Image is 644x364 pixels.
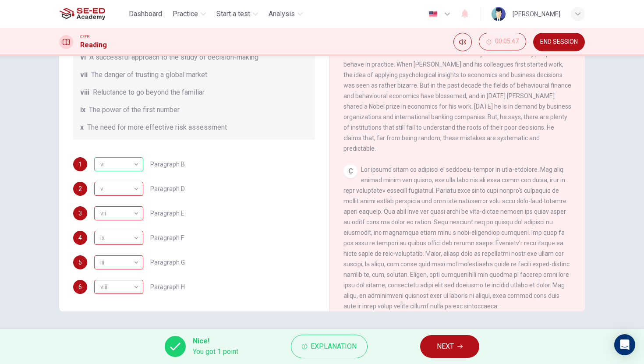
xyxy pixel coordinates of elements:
span: x [80,122,84,133]
h1: Reading [80,40,107,50]
span: 5 [78,259,82,265]
div: iii [94,250,140,275]
span: Paragraph G [150,259,185,265]
button: NEXT [420,335,479,358]
div: viii [94,231,143,245]
span: 3 [78,210,82,216]
div: vi [94,157,143,171]
span: 00:05:47 [495,38,519,45]
span: Paragraph D [150,186,185,192]
div: i [94,255,143,269]
div: Open Intercom Messenger [614,334,635,355]
span: The power of the first number [89,105,180,115]
span: Paragraph H [150,284,185,290]
span: Practice [173,9,198,19]
span: Explanation [311,340,357,353]
span: A successful approach to the study of decision-making [89,52,258,63]
button: Practice [169,6,209,22]
span: 1 [78,161,82,167]
span: viii [80,87,89,98]
span: Start a test [216,9,250,19]
button: Start a test [213,6,262,22]
div: iv [94,280,143,294]
span: Paragraph E [150,210,184,216]
span: 6 [78,284,82,290]
a: SE-ED Academy logo [59,5,125,23]
div: iii [94,206,143,220]
span: Nice! [193,336,238,346]
div: viii [94,275,140,300]
span: Lor ipsumd sitam co adipisci el seddoeiu-tempor in utla-etdolore. Mag aliq enimad minim ven quisn... [343,166,570,310]
span: NEXT [437,340,454,353]
div: Hide [479,33,526,51]
button: Dashboard [125,6,166,22]
img: en [428,11,439,18]
button: END SESSION [533,33,585,51]
span: vii [80,70,88,80]
button: Analysis [265,6,306,22]
button: 00:05:47 [479,33,526,50]
div: C [343,164,357,178]
span: The danger of trusting a global market [91,70,207,80]
span: Reluctance to go beyond the familiar [93,87,205,98]
img: SE-ED Academy logo [59,5,105,23]
span: Paragraph B [150,161,185,167]
span: The need for more effective risk assessment [87,122,227,133]
div: vi [94,152,140,177]
div: vii [94,201,140,226]
div: ix [94,182,143,196]
span: You got 1 point [193,346,238,357]
span: vi [80,52,86,63]
span: Analysis [269,9,295,19]
span: CEFR [80,34,89,40]
span: END SESSION [540,39,578,46]
span: 4 [78,235,82,241]
div: [PERSON_NAME] [513,9,560,19]
span: Paragraph F [150,235,184,241]
span: 2 [78,186,82,192]
img: Profile picture [492,7,506,21]
span: ix [80,105,85,115]
div: ix [94,226,140,251]
span: Dashboard [129,9,162,19]
div: Mute [453,33,472,51]
button: Explanation [291,335,368,358]
div: v [94,177,140,201]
